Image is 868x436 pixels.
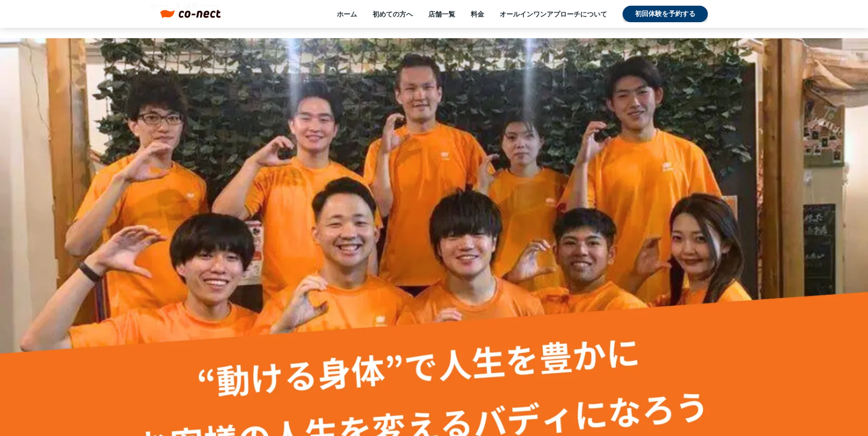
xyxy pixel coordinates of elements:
a: 店舗一覧 [428,9,455,19]
a: 初回体験を予約する [623,6,708,22]
a: 料金 [471,9,484,19]
a: ホーム [337,9,357,19]
a: 初めての方へ [373,9,413,19]
a: オールインワンアプローチについて [500,9,607,19]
